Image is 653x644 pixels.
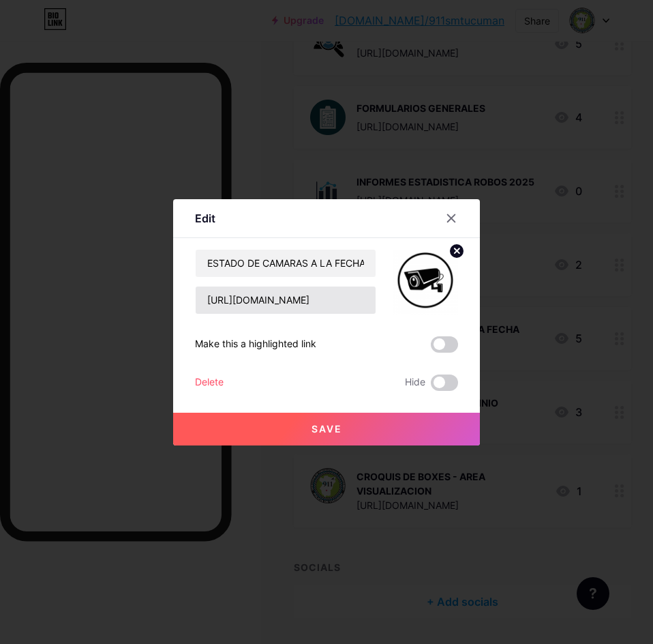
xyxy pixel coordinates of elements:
div: Edit [195,210,215,226]
div: Delete [195,375,224,391]
span: Hide [405,375,425,391]
button: Save [173,413,480,445]
input: URL [196,287,376,314]
div: Make this a highlighted link [195,336,316,353]
span: Save [312,423,342,435]
img: link_thumbnail [393,249,458,314]
input: Title [196,250,376,277]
